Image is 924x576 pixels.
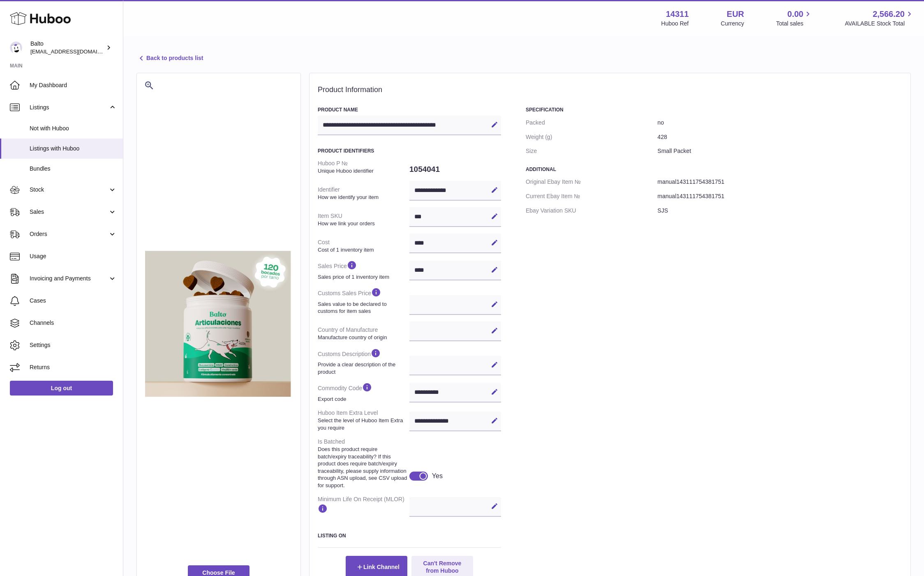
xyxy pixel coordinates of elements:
span: Listings with Huboo [30,145,117,153]
strong: Provide a clear description of the product [318,361,407,375]
span: Not with Huboo [30,125,117,132]
dt: Country of Manufacture [318,323,409,344]
dt: Ebay Variation SKU [526,204,658,218]
span: Invoicing and Payments [30,275,108,282]
dt: Commodity Code [318,379,409,406]
span: Settings [30,341,117,349]
span: Orders [30,230,108,238]
dd: 1054041 [409,161,501,178]
img: 1754381750.png [145,250,292,397]
div: Huboo Ref [661,20,689,28]
dt: Size [526,144,658,158]
h3: Product Name [318,106,501,113]
strong: Sales price of 1 inventory item [318,273,407,281]
strong: How we link your orders [318,220,407,227]
strong: Export code [318,396,407,403]
dd: Small Packet [658,144,902,158]
span: Listings [30,104,108,111]
a: 2,566.20 AVAILABLE Stock Total [845,9,914,28]
dt: Sales Price [318,257,409,284]
strong: 14311 [666,9,689,20]
div: Yes [432,472,443,481]
span: Channels [30,319,117,327]
a: Back to products list [136,53,203,63]
span: Bundles [30,165,117,173]
span: 2,566.20 [873,9,905,20]
span: Cases [30,297,117,305]
span: Usage [30,252,117,260]
a: Log out [10,381,113,396]
span: Stock [30,186,108,194]
h3: Additional [526,166,902,173]
img: calexander@softion.consulting [10,42,22,54]
dt: Packed [526,116,658,130]
strong: Select the level of Huboo Item Extra you require [318,417,407,431]
span: Total sales [776,20,813,28]
span: Sales [30,208,108,216]
h3: Listing On [318,532,501,539]
dt: Cost [318,235,409,257]
strong: EUR [727,9,744,20]
span: 0.00 [788,9,804,20]
strong: Manufacture country of origin [318,334,407,341]
strong: How we identify your item [318,194,407,201]
dt: Huboo P № [318,156,409,178]
h3: Product Identifiers [318,148,501,154]
dt: Item SKU [318,209,409,230]
dd: SJS [658,204,902,218]
span: AVAILABLE Stock Total [845,20,914,28]
div: Balto [30,40,104,56]
span: Returns [30,363,117,371]
span: My Dashboard [30,81,117,89]
dt: Huboo Item Extra Level [318,406,409,435]
dd: no [658,116,902,130]
strong: Sales value to be declared to customs for item sales [318,301,407,315]
dd: manual143111754381751 [658,175,902,189]
dt: Customs Description [318,345,409,379]
strong: Cost of 1 inventory item [318,246,407,254]
strong: Unique Huboo identifier [318,167,407,175]
dt: Current Ebay Item № [526,189,658,204]
h2: Product Information [318,86,902,95]
dd: manual143111754381751 [658,189,902,204]
dt: Customs Sales Price [318,284,409,318]
span: [EMAIL_ADDRESS][DOMAIN_NAME] [30,48,121,55]
dt: Identifier [318,183,409,204]
dd: 428 [658,130,902,144]
a: 0.00 Total sales [776,9,813,28]
dt: Is Batched [318,435,409,492]
dt: Minimum Life On Receipt (MLOR) [318,492,409,520]
div: Currency [721,20,744,28]
dt: Weight (g) [526,130,658,144]
h3: Specification [526,106,902,113]
dt: Original Ebay Item № [526,175,658,189]
strong: Does this product require batch/expiry traceability? If this product does require batch/expiry tr... [318,446,407,489]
